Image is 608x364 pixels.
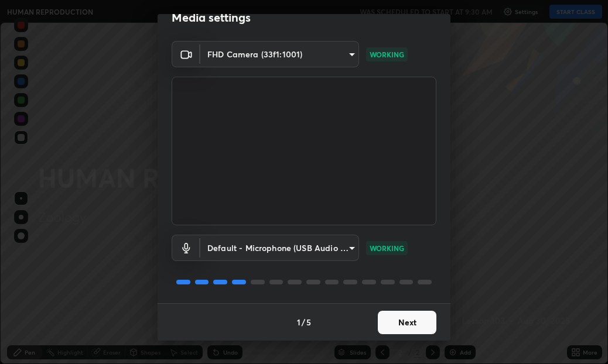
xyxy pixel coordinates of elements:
[200,41,359,67] div: FHD Camera (33f1:1001)
[370,49,404,60] p: WORKING
[200,235,359,261] div: FHD Camera (33f1:1001)
[378,311,436,334] button: Next
[297,316,300,328] h4: 1
[370,243,404,253] p: WORKING
[302,316,305,328] h4: /
[306,316,311,328] h4: 5
[172,10,251,25] h2: Media settings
